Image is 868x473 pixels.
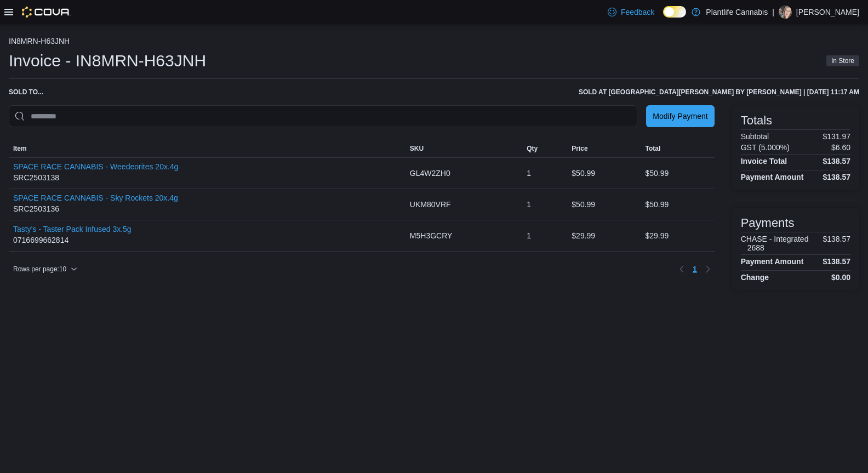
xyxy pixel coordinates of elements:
[741,143,790,152] h6: GST (5.000%)
[693,264,697,275] span: 1
[741,173,804,181] h4: Payment Amount
[747,243,809,252] h6: 2688
[13,225,132,247] div: 0716699662814
[13,265,66,273] span: Rows per page : 10
[823,257,850,266] h4: $138.57
[522,225,567,247] div: 1
[641,225,714,247] div: $29.99
[13,193,178,215] div: SRC2503136
[645,144,660,153] span: Total
[641,193,714,215] div: $50.99
[688,260,701,278] button: Page 1 of 1
[663,18,664,18] span: Dark Mode
[13,193,178,202] button: SPACE RACE CANNABIS - Sky Rockets 20x.4g
[741,235,809,243] h6: CHASE - Integrated
[9,140,406,157] button: Item
[831,56,854,66] span: In Store
[9,263,82,276] button: Rows per page:10
[9,50,206,72] h1: Invoice - IN8MRN-H63JNH
[527,144,538,153] span: Qty
[796,5,859,19] p: [PERSON_NAME]
[706,5,768,19] p: Plantlife Cannabis
[522,193,567,215] div: 1
[823,235,850,252] p: $138.57
[9,37,70,45] button: IN8MRN-H63JNH
[13,225,132,233] button: Tasty's - Taster Pack Infused 3x.5g
[675,263,688,276] button: Previous page
[406,140,522,157] button: SKU
[831,143,850,152] p: $6.60
[741,216,795,230] h3: Payments
[13,162,178,184] div: SRC2503138
[741,132,769,141] h6: Subtotal
[621,7,654,18] span: Feedback
[831,273,850,282] h4: $0.00
[522,162,567,184] div: 1
[675,260,715,278] nav: Pagination for table: MemoryTable from EuiInMemoryTable
[823,157,850,166] h4: $138.57
[22,7,71,18] img: Cova
[779,5,792,19] div: Stephanie Wiseman
[13,144,27,153] span: Item
[567,225,641,247] div: $29.99
[663,6,686,18] input: Dark Mode
[9,88,43,96] div: Sold to ...
[410,229,453,242] span: M5H3GCRY
[9,37,859,48] nav: An example of EuiBreadcrumbs
[567,140,641,157] button: Price
[823,132,850,141] p: $131.97
[410,167,450,180] span: GL4W2ZH0
[572,144,587,153] span: Price
[741,114,772,127] h3: Totals
[653,111,707,122] span: Modify Payment
[603,1,659,23] a: Feedback
[688,260,701,278] ul: Pagination for table: MemoryTable from EuiInMemoryTable
[579,88,859,96] h6: Sold at [GEOGRAPHIC_DATA][PERSON_NAME] by [PERSON_NAME] | [DATE] 11:17 AM
[641,140,714,157] button: Total
[646,105,714,127] button: Modify Payment
[701,263,715,276] button: Next page
[410,144,424,153] span: SKU
[826,55,859,66] span: In Store
[741,273,769,282] h4: Change
[522,140,567,157] button: Qty
[9,105,637,127] input: This is a search bar. As you type, the results lower in the page will automatically filter.
[823,173,850,181] h4: $138.57
[567,193,641,215] div: $50.99
[410,198,451,211] span: UKM80VRF
[13,162,178,171] button: SPACE RACE CANNABIS - Weedeorites 20x.4g
[741,157,787,166] h4: Invoice Total
[641,162,714,184] div: $50.99
[741,257,804,266] h4: Payment Amount
[772,5,774,19] p: |
[567,162,641,184] div: $50.99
